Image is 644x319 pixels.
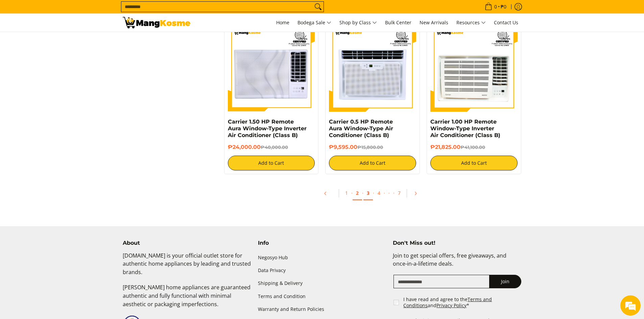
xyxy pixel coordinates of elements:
[35,38,114,47] div: Chat with us now
[483,3,508,10] span: •
[258,264,386,277] a: Data Privacy
[420,19,448,26] span: New Arrivals
[258,251,386,264] a: Negosyo Hub
[403,296,522,308] label: I have read and agree to the and *
[403,296,492,309] a: Terms and Conditions
[353,186,362,200] a: 2
[385,19,411,26] span: Bulk Center
[456,19,486,27] span: Resources
[329,118,393,138] a: Carrier 0.5 HP Remote Aura Window-Type Air Conditioner (Class B)
[276,19,289,26] span: Home
[416,14,452,32] a: New Arrivals
[228,156,315,170] button: Add to Cart
[430,25,518,112] img: Carrier 1.00 HP Remote Window-Type Inverter Air Conditioner (Class B)
[491,14,522,32] a: Contact Us
[493,4,498,9] span: 0
[430,144,518,151] h6: ₱21,825.00
[123,17,190,28] img: Bodega Sale Aircon l Mang Kosme: Home Appliances Warehouse Sale | Page 2
[374,186,384,200] a: 4
[339,19,377,27] span: Shop by Class
[363,186,373,200] a: 3
[3,184,129,208] textarea: Type your message and hit 'Enter'
[258,240,386,246] h4: Info
[382,14,415,32] a: Bulk Center
[393,190,395,196] span: ·
[313,2,324,12] button: Search
[258,290,386,303] a: Terms and Condition
[111,3,127,20] div: Minimize live chat window
[123,283,251,315] p: [PERSON_NAME] home appliances are guaranteed authentic and fully functional with minimal aestheti...
[395,186,404,200] a: 7
[430,156,518,170] button: Add to Cart
[228,144,315,151] h6: ₱24,000.00
[351,190,353,196] span: ·
[258,303,386,316] a: Warranty and Return Policies
[329,144,416,151] h6: ₱9,595.00
[362,190,363,196] span: ·
[123,240,251,246] h4: About
[453,14,489,32] a: Resources
[357,144,383,150] del: ₱15,800.00
[258,277,386,290] a: Shipping & Delivery
[430,118,500,138] a: Carrier 1.00 HP Remote Window-Type Inverter Air Conditioner (Class B)
[384,190,385,196] span: ·
[336,14,380,32] a: Shop by Class
[228,118,307,138] a: Carrier 1.50 HP Remote Aura Window-Type Inverter Air Conditioner (Class B)
[342,186,351,200] a: 1
[123,251,251,283] p: [DOMAIN_NAME] is your official outlet store for authentic home appliances by leading and trusted ...
[197,14,522,32] nav: Main Menu
[39,85,93,153] span: We're online!
[297,19,331,27] span: Bodega Sale
[494,19,518,26] span: Contact Us
[261,144,288,150] del: ₱40,000.00
[500,4,507,9] span: ₱0
[393,240,521,246] h4: Don't Miss out!
[228,25,315,112] img: Carrier 1.50 HP Remote Aura Window-Type Inverter Air Conditioner (Class B)
[436,302,467,309] a: Privacy Policy
[385,186,393,200] span: ·
[294,14,335,32] a: Bodega Sale
[373,190,374,196] span: ·
[329,25,416,112] img: Carrier 0.5 HP Remote Aura Window-Type Air Conditioner (Class B)
[460,144,485,150] del: ₱41,100.00
[221,184,525,206] ul: Pagination
[329,156,416,170] button: Add to Cart
[393,251,521,275] p: Join to get special offers, free giveaways, and once-in-a-lifetime deals.
[273,14,293,32] a: Home
[489,275,521,288] button: Join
